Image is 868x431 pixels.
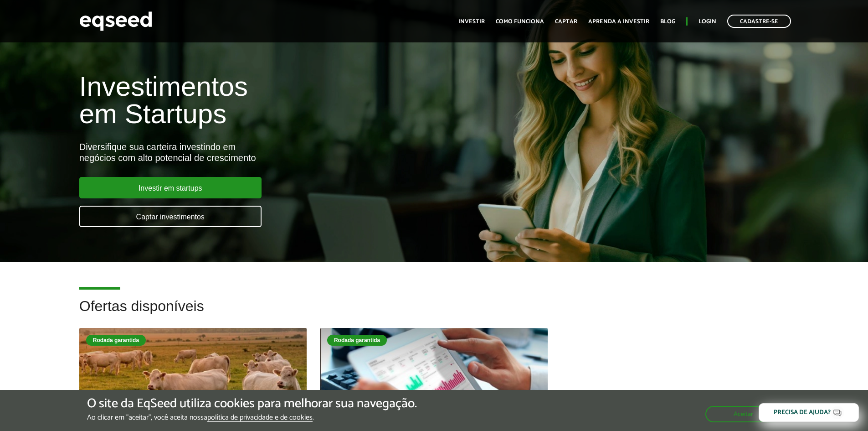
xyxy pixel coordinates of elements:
a: Cadastre-se [727,15,791,28]
div: Diversifique sua carteira investindo em negócios com alto potencial de crescimento [79,141,500,163]
a: Investir em startups [79,177,262,198]
div: Rodada garantida [327,335,387,346]
h1: Investimentos em Startups [79,73,500,128]
h2: Ofertas disponíveis [79,298,789,328]
a: Captar investimentos [79,206,262,227]
a: política de privacidade e de cookies [207,414,313,422]
img: EqSeed [79,9,152,33]
a: Investir [458,19,485,25]
h5: O site da EqSeed utiliza cookies para melhorar sua navegação. [87,397,417,411]
p: Ao clicar em "aceitar", você aceita nossa . [87,413,417,422]
a: Login [699,19,716,25]
div: Rodada garantida [86,335,146,346]
a: Como funciona [496,19,544,25]
button: Aceitar [705,406,781,422]
a: Blog [660,19,675,25]
a: Captar [555,19,577,25]
a: Aprenda a investir [588,19,649,25]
